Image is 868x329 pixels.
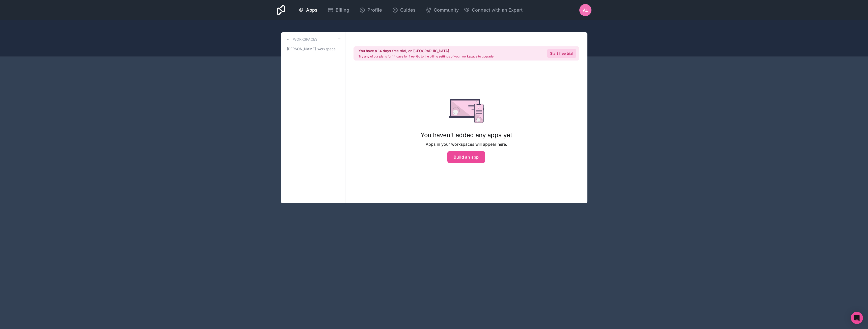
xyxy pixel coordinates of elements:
span: Apps [306,7,317,14]
h3: Workspaces [293,37,317,42]
span: Community [434,7,459,14]
p: Apps in your workspaces will appear here. [421,141,512,147]
button: Connect with an Expert [464,7,523,14]
span: Billing [336,7,349,14]
a: Billing [323,5,353,16]
span: Connect with an Expert [472,7,523,14]
img: empty state [449,99,484,123]
div: Open Intercom Messenger [851,312,863,324]
h2: You have a 14 days free trial, on [GEOGRAPHIC_DATA]. [359,48,494,53]
span: Profile [367,7,382,14]
a: [PERSON_NAME]-workspace [285,44,341,53]
button: Build an app [447,151,485,163]
h1: You haven't added any apps yet [421,131,512,139]
a: Workspaces [285,36,317,42]
a: Apps [294,5,321,16]
span: [PERSON_NAME]-workspace [287,46,336,51]
a: Start free trial [547,49,576,58]
a: Community [422,5,463,16]
a: Guides [388,5,420,16]
span: AL [583,7,588,13]
a: Profile [355,5,386,16]
span: Guides [400,7,416,14]
p: Try any of our plans for 14 days for free. Go to the billing settings of your workspace to upgrade! [359,54,494,58]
